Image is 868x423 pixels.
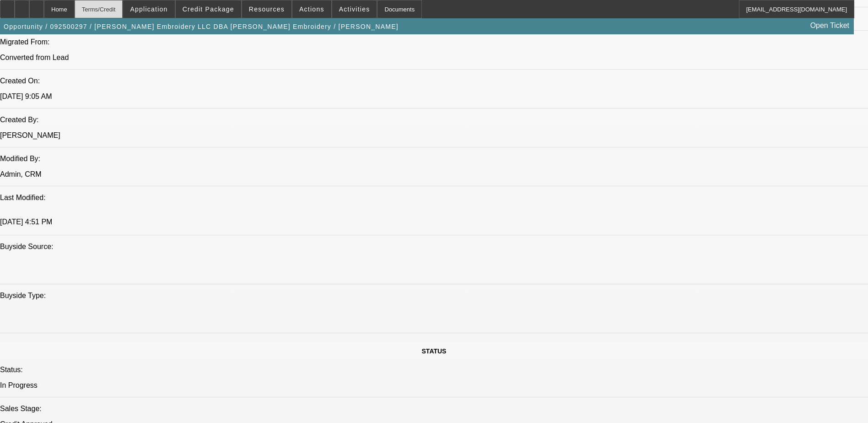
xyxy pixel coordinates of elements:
span: Credit Package [183,5,234,13]
button: Resources [242,0,291,18]
span: Application [130,5,167,13]
span: STATUS [422,347,447,355]
span: Actions [299,5,324,13]
button: Actions [292,0,331,18]
span: Resources [249,5,285,13]
button: Activities [332,0,377,18]
span: Activities [339,5,370,13]
a: Open Ticket [807,18,853,33]
button: Credit Package [176,0,241,18]
span: Opportunity / 092500297 / [PERSON_NAME] Embroidery LLC DBA [PERSON_NAME] Embroidery / [PERSON_NAME] [4,23,399,30]
button: Application [123,0,174,18]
